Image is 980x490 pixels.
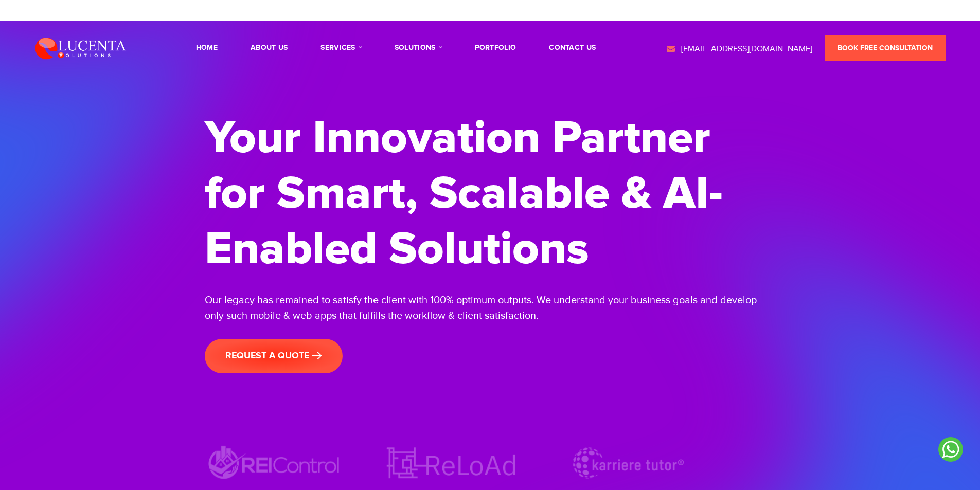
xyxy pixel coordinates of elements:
img: banner-arrow.png [312,352,322,360]
img: Karriere tutor [559,443,698,483]
a: Home [196,44,218,51]
a: contact us [549,44,596,51]
a: services [320,44,361,51]
a: portfolio [475,44,516,51]
div: Our legacy has remained to satisfy the client with 100% optimum outputs. We understand your busin... [205,293,776,323]
a: solutions [395,44,442,51]
span: request a quote [225,350,322,361]
a: About Us [251,44,288,51]
a: request a quote [205,339,343,373]
img: Lucenta Solutions [35,36,127,60]
img: REIControl [205,443,344,483]
img: ReLoAd [382,443,521,483]
a: Book Free Consultation [825,35,946,61]
h1: Your Innovation Partner for Smart, Scalable & AI-Enabled Solutions [205,111,776,277]
a: [EMAIL_ADDRESS][DOMAIN_NAME] [666,43,812,56]
span: Book Free Consultation [838,44,933,52]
